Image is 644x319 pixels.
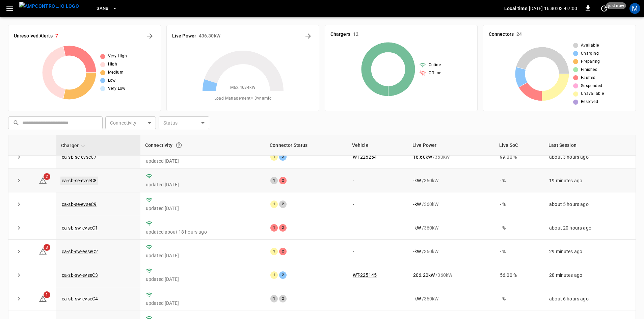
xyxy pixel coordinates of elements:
[494,263,544,287] td: 56.00 %
[146,205,260,212] p: updated [DATE]
[108,61,117,68] span: High
[413,177,421,184] p: - kW
[413,177,489,184] div: / 360 kW
[14,246,24,257] button: expand row
[544,145,636,169] td: about 3 hours ago
[62,154,97,160] a: ca-sb-se-evseC7
[347,192,408,216] td: -
[173,139,185,151] button: Connection between the charger and our software.
[544,287,636,311] td: about 6 hours ago
[146,252,260,259] p: updated [DATE]
[413,295,421,302] p: - kW
[606,2,626,9] span: just now
[55,32,58,40] h6: 7
[599,3,610,14] button: set refresh interval
[39,178,47,183] a: 2
[581,67,597,73] span: Finished
[347,240,408,263] td: -
[353,31,358,38] h6: 12
[279,153,287,161] div: 2
[581,50,599,57] span: Charging
[581,90,604,97] span: Unavailable
[61,141,87,150] span: Charger
[199,32,220,40] h6: 436.30 kW
[270,177,278,184] div: 1
[516,31,522,38] h6: 24
[544,263,636,287] td: 28 minutes ago
[39,296,47,301] a: 1
[529,5,577,12] p: [DATE] 16:40:03 -07:00
[279,248,287,255] div: 2
[413,224,489,231] div: / 360 kW
[60,177,98,185] a: ca-sb-se-evseC8
[429,70,441,77] span: Offline
[14,270,24,280] button: expand row
[494,287,544,311] td: - %
[19,2,79,10] img: ampcontrol.io logo
[146,276,260,283] p: updated [DATE]
[270,224,278,232] div: 1
[44,173,50,180] span: 2
[94,2,120,15] button: SanB
[629,3,640,14] div: profile-icon
[413,295,489,302] div: / 360 kW
[62,225,98,231] a: ca-sb-sw-evseC1
[413,201,421,208] p: - kW
[581,42,599,49] span: Available
[172,32,196,40] h6: Live Power
[14,223,24,233] button: expand row
[581,83,602,89] span: Suspended
[330,31,350,38] h6: Chargers
[347,216,408,240] td: -
[347,169,408,192] td: -
[347,287,408,311] td: -
[494,240,544,263] td: - %
[62,272,98,278] a: ca-sb-sw-evseC3
[408,135,494,156] th: Live Power
[494,145,544,169] td: 99.00 %
[14,152,24,162] button: expand row
[146,181,260,188] p: updated [DATE]
[214,95,272,102] span: Load Management = Dynamic
[279,177,287,184] div: 2
[494,216,544,240] td: - %
[14,294,24,304] button: expand row
[494,169,544,192] td: - %
[581,75,596,81] span: Faulted
[270,271,278,279] div: 1
[108,69,124,76] span: Medium
[413,154,432,160] p: 18.60 kW
[14,199,24,209] button: expand row
[413,154,489,160] div: / 360 kW
[108,77,116,84] span: Low
[44,244,50,251] span: 3
[230,84,256,91] span: Max. 4634 kW
[39,248,47,254] a: 3
[494,192,544,216] td: - %
[279,271,287,279] div: 2
[544,216,636,240] td: about 20 hours ago
[270,248,278,255] div: 1
[413,248,489,255] div: / 360 kW
[489,31,514,38] h6: Connectors
[413,201,489,208] div: / 360 kW
[413,272,489,278] div: / 360 kW
[145,139,260,151] div: Connectivity
[429,62,441,69] span: Online
[62,296,98,301] a: ca-sb-sw-evseC4
[353,272,377,278] a: WT-225145
[279,295,287,302] div: 2
[270,153,278,161] div: 1
[14,32,53,40] h6: Unresolved Alerts
[353,154,377,160] a: WT-225254
[279,201,287,208] div: 2
[146,158,260,164] p: updated [DATE]
[270,201,278,208] div: 1
[108,53,127,60] span: Very High
[14,176,24,186] button: expand row
[544,135,636,156] th: Last Session
[494,135,544,156] th: Live SoC
[270,295,278,302] div: 1
[413,224,421,231] p: - kW
[504,5,528,12] p: Local time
